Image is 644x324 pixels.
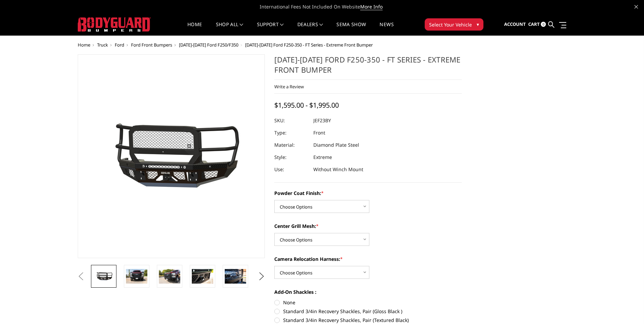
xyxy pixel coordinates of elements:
label: Add-On Shackles : [274,288,462,295]
a: Write a Review [274,84,304,90]
button: Select Your Vehicle [425,18,483,31]
span: Select Your Vehicle [429,21,472,28]
img: 2023-2025 Ford F250-350 - FT Series - Extreme Front Bumper [159,269,180,283]
dt: SKU: [274,114,308,127]
button: Previous [76,271,86,282]
dt: Type: [274,127,308,139]
a: Ford Front Bumpers [131,42,172,48]
h1: [DATE]-[DATE] Ford F250-350 - FT Series - Extreme Front Bumper [274,54,462,80]
label: Powder Coat Finish: [274,190,462,197]
img: 2023-2025 Ford F250-350 - FT Series - Extreme Front Bumper [192,269,213,283]
dd: Front [313,127,325,139]
a: Support [257,22,284,35]
label: Camera Relocation Harness: [274,255,462,263]
a: Account [504,15,526,34]
button: Next [256,271,266,282]
a: 2023-2025 Ford F250-350 - FT Series - Extreme Front Bumper [78,54,265,258]
dt: Material: [274,139,308,151]
label: None [274,299,462,306]
dt: Use: [274,163,308,176]
a: SEMA Show [336,22,366,35]
label: Standard 3/4in Recovery Shackles, Pair (Textured Black) [274,317,462,324]
a: Truck [97,42,108,48]
a: Dealers [297,22,323,35]
a: Ford [115,42,124,48]
span: 0 [541,22,546,27]
dd: Extreme [313,151,332,163]
a: Home [78,42,90,48]
img: BODYGUARD BUMPERS [78,17,151,32]
span: Cart [528,21,540,27]
a: [DATE]-[DATE] Ford F250/F350 [179,42,238,48]
label: Standard 3/4in Recovery Shackles, Pair (Gloss Black ) [274,308,462,315]
dd: Without Winch Mount [313,163,363,176]
span: ▾ [477,21,479,28]
a: News [380,22,393,35]
span: Account [504,21,526,27]
img: 2023-2025 Ford F250-350 - FT Series - Extreme Front Bumper [225,269,246,283]
dd: Diamond Plate Steel [313,139,359,151]
a: More Info [360,3,383,10]
dt: Style: [274,151,308,163]
a: Cart 0 [528,15,546,34]
a: Home [187,22,202,35]
a: shop all [216,22,243,35]
span: [DATE]-[DATE] Ford F250-350 - FT Series - Extreme Front Bumper [245,42,373,48]
dd: JEF23BY [313,114,331,127]
label: Center Grill Mesh: [274,222,462,230]
img: 2023-2025 Ford F250-350 - FT Series - Extreme Front Bumper [126,269,147,283]
span: $1,595.00 - $1,995.00 [274,101,339,110]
